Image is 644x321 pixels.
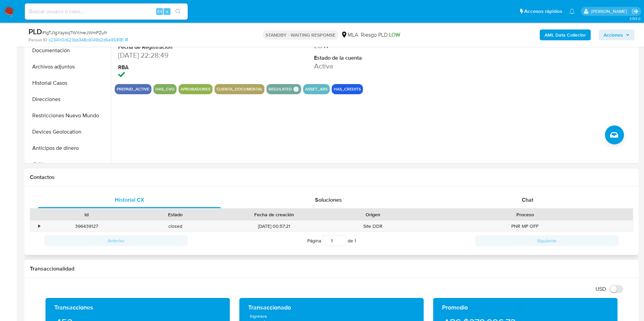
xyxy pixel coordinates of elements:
div: Id [47,211,126,218]
b: Person ID [29,37,47,43]
dt: Estado de la cuenta [314,54,438,62]
button: Devices Geolocation [26,124,111,140]
div: Fecha de creación [225,211,324,218]
button: Historial Casos [26,75,111,91]
span: Alt [157,8,162,15]
button: Archivos adjuntos [26,59,111,75]
span: Acciones [604,29,623,40]
div: MLA [341,31,358,39]
a: Salir [632,8,639,15]
a: c2341c0c623bb348cd049b2d6a958181 [49,37,128,43]
button: Anticipos de dinero [26,140,111,156]
div: PNR MP OFF [418,221,633,232]
h1: Contactos [30,174,633,181]
div: Origen [333,211,413,218]
button: regulated [269,88,292,91]
div: Estado [136,211,215,218]
button: AML Data Collector [540,29,591,40]
span: s [166,8,168,15]
button: Direcciones [26,91,111,107]
b: AML Data Collector [545,29,586,40]
button: has_cvu [155,88,174,91]
span: # 1gTJ1gXsykq7WXmeJWmPZufr [42,29,107,36]
h1: Transaccionalidad [30,265,633,272]
button: Anterior [44,235,188,246]
input: Buscar usuario o caso... [25,7,188,16]
span: LOW [389,31,400,39]
dt: RBA [118,64,242,71]
button: Restricciones Nuevo Mundo [26,107,111,124]
div: closed [131,221,220,232]
div: [DATE] 00:57:21 [220,221,329,232]
button: has_credits [334,88,361,91]
span: Accesos rápidos [524,8,562,15]
div: Site ODR [329,221,418,232]
button: asset_ars [305,88,328,91]
button: Aprobadores [181,88,210,91]
span: Página de [307,235,356,246]
p: STANDBY - WAITING RESPONSE [263,30,338,40]
span: Soluciones [315,196,342,204]
button: Acciones [599,29,634,40]
dd: [DATE] 22:28:49 [118,51,242,60]
div: 396439127 [42,221,131,232]
div: • [38,223,40,229]
dt: Fecha de Registración [118,43,242,51]
button: Documentación [26,42,111,59]
span: 1 [354,237,356,244]
button: search-icon [171,7,185,16]
button: Siguiente [475,235,619,246]
dd: Activa [314,61,438,71]
span: Riesgo PLD: [361,31,400,39]
span: Historial CX [115,196,144,204]
div: Proceso [422,211,628,218]
a: Notificaciones [569,8,575,14]
button: CVU [26,156,111,173]
b: PLD [29,26,42,37]
button: prepaid_active [117,88,149,91]
span: 3.155.0 [629,16,641,21]
span: Chat [522,196,533,204]
button: cuenta_documental [217,88,262,91]
p: mariaeugenia.sanchez@mercadolibre.com [591,8,629,15]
